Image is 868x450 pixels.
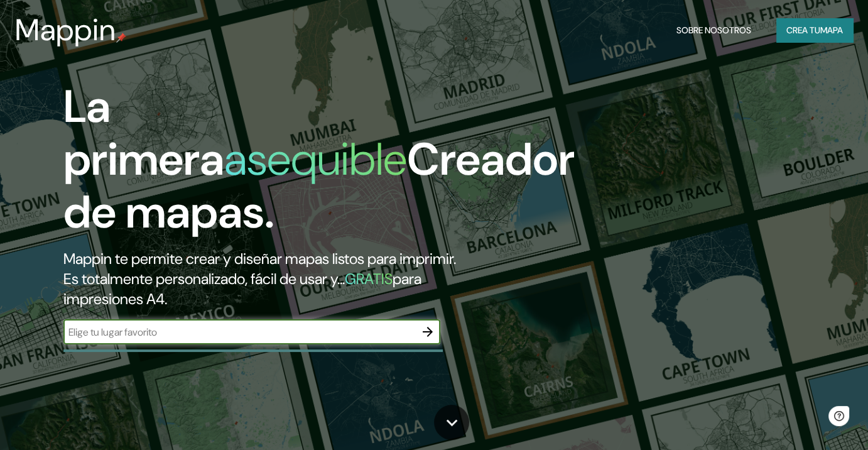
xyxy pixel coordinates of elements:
[116,33,126,43] img: pin de mapeo
[63,130,575,241] font: Creador de mapas.
[786,25,820,36] font: Crea tu
[676,25,751,36] font: Sobre nosotros
[671,18,756,42] button: Sobre nosotros
[345,269,393,288] font: GRATIS
[63,249,456,268] font: Mappin te permite crear y diseñar mapas listos para imprimir.
[63,325,415,339] input: Elige tu lugar favorito
[63,269,345,288] font: Es totalmente personalizado, fácil de usar y...
[776,18,853,42] button: Crea tumapa
[63,77,224,189] font: La primera
[15,10,116,50] font: Mappin
[756,401,854,436] iframe: Help widget launcher
[820,25,843,36] font: mapa
[63,269,421,309] font: para impresiones A4.
[224,130,407,189] font: asequible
